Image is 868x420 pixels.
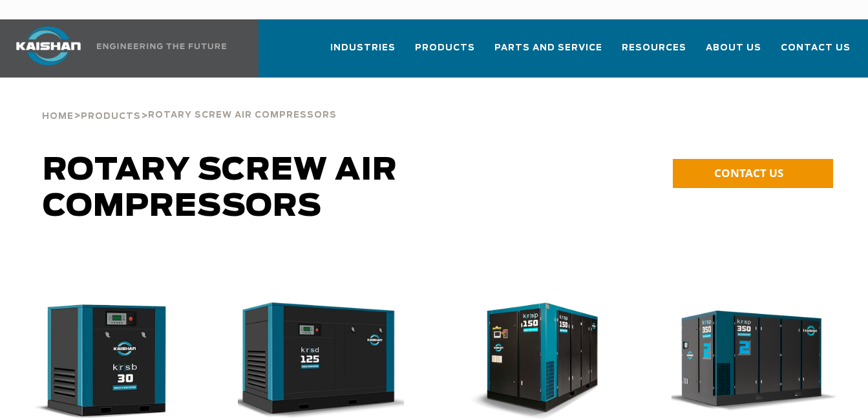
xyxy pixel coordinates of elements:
[43,155,397,222] span: Rotary Screw Air Compressors
[330,31,396,75] a: Industries
[706,31,761,75] a: About Us
[706,41,761,56] span: About Us
[97,43,226,49] img: Engineering the future
[622,41,686,56] span: Resources
[42,78,337,127] div: > >
[42,110,74,121] a: Home
[714,165,783,180] span: CONTACT US
[81,110,141,121] a: Products
[81,112,141,121] span: Products
[415,31,475,75] a: Products
[781,31,851,75] a: Contact Us
[622,31,686,75] a: Resources
[148,111,337,120] span: Rotary Screw Air Compressors
[494,31,602,75] a: Parts and Service
[673,159,833,188] a: CONTACT US
[415,41,475,56] span: Products
[42,112,74,121] span: Home
[330,41,396,56] span: Industries
[494,41,602,56] span: Parts and Service
[781,41,851,56] span: Contact Us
